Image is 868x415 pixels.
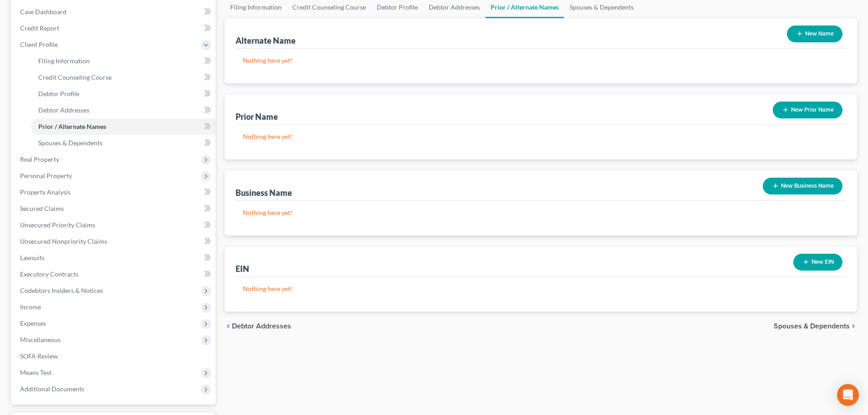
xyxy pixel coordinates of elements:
[20,188,71,196] span: Property Analysis
[236,111,278,122] div: Prior Name
[20,287,103,294] span: Codebtors Insiders & Notices
[20,205,64,212] span: Secured Claims
[236,263,249,274] div: EIN
[13,4,216,20] a: Case Dashboard
[38,57,90,65] span: Filing Information
[850,323,857,330] i: chevron_right
[38,106,89,114] span: Debtor Addresses
[13,233,216,250] a: Unsecured Nonpriority Claims
[20,369,51,376] span: Means Test
[38,123,106,130] span: Prior / Alternate Names
[13,348,216,364] a: SOFA Review
[236,35,296,46] div: Alternate Name
[787,26,842,42] button: New Name
[20,237,107,245] span: Unsecured Nonpriority Claims
[20,319,46,327] span: Expenses
[20,254,45,261] span: Lawsuits
[31,86,216,102] a: Debtor Profile
[13,200,216,217] a: Secured Claims
[20,24,59,32] span: Credit Report
[13,217,216,233] a: Unsecured Priority Claims
[13,184,216,200] a: Property Analysis
[31,118,216,135] a: Prior / Alternate Names
[243,132,839,141] p: Nothing here yet!
[20,270,78,278] span: Executory Contracts
[20,155,59,163] span: Real Property
[243,56,839,65] p: Nothing here yet!
[773,102,842,118] button: New Prior Name
[774,323,857,330] button: Spouses & Dependents chevron_right
[20,221,95,229] span: Unsecured Priority Claims
[13,266,216,282] a: Executory Contracts
[225,323,291,330] button: chevron_left Debtor Addresses
[20,41,58,48] span: Client Profile
[232,323,291,330] span: Debtor Addresses
[236,187,292,198] div: Business Name
[793,254,842,271] button: New EIN
[20,8,67,15] span: Case Dashboard
[837,384,859,406] div: Open Intercom Messenger
[225,323,232,330] i: chevron_left
[38,139,103,147] span: Spouses & Dependents
[31,53,216,69] a: Filing Information
[13,20,216,36] a: Credit Report
[20,352,58,360] span: SOFA Review
[38,73,112,81] span: Credit Counseling Course
[243,208,839,217] p: Nothing here yet!
[243,284,839,293] p: Nothing here yet!
[13,250,216,266] a: Lawsuits
[31,135,216,151] a: Spouses & Dependents
[20,172,72,179] span: Personal Property
[774,323,850,330] span: Spouses & Dependents
[31,69,216,86] a: Credit Counseling Course
[31,102,216,118] a: Debtor Addresses
[763,178,842,195] button: New Business Name
[20,385,84,393] span: Additional Documents
[20,303,41,311] span: Income
[38,90,79,97] span: Debtor Profile
[20,336,61,343] span: Miscellaneous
